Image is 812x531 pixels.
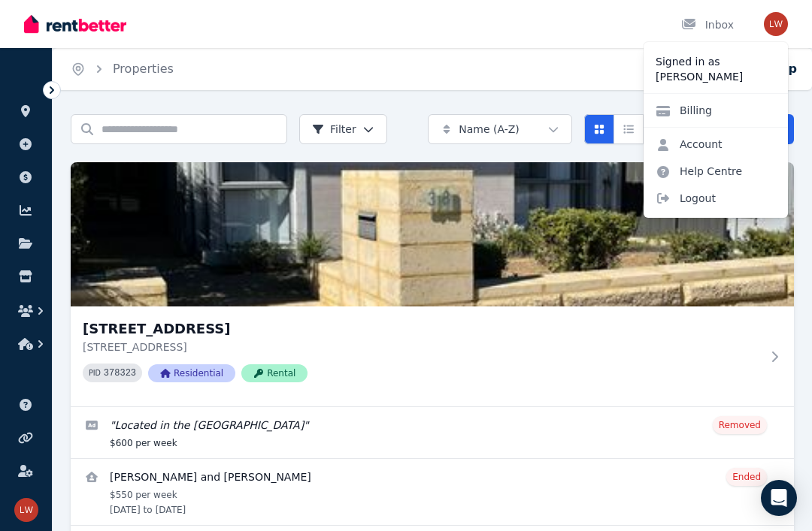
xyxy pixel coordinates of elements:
button: Name (A-Z) [428,114,572,144]
small: PID [89,369,101,377]
p: [PERSON_NAME] [656,69,776,84]
img: Linda Whitwell [764,12,788,36]
span: Filter [312,122,356,137]
div: Inbox [681,17,734,32]
p: Signed in as [656,54,776,69]
button: Filter [299,114,387,144]
nav: Breadcrumb [53,48,192,90]
div: Open Intercom Messenger [761,480,797,516]
span: Logout [644,185,788,212]
code: 378323 [104,368,136,379]
button: Compact list view [614,114,644,144]
span: Name (A-Z) [459,122,520,137]
span: Residential [148,364,235,382]
a: Properties [113,62,174,76]
a: 38 Greenside Dr, Yanchep[STREET_ADDRESS][STREET_ADDRESS]PID 378323ResidentialRental [71,162,794,406]
div: View options [584,114,673,144]
a: View details for Taylia Ellison and Bailey George [71,459,794,525]
p: [STREET_ADDRESS] [83,339,761,355]
a: Help Centre [644,158,754,185]
a: Account [644,131,735,158]
a: Billing [644,97,724,124]
a: Edit listing: Located in the Golf Course Estate [71,407,794,458]
h3: [STREET_ADDRESS] [83,318,761,339]
button: Card view [584,114,614,144]
img: 38 Greenside Dr, Yanchep [71,162,794,306]
span: Rental [241,364,308,382]
img: RentBetter [24,13,126,35]
img: Linda Whitwell [14,498,38,522]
